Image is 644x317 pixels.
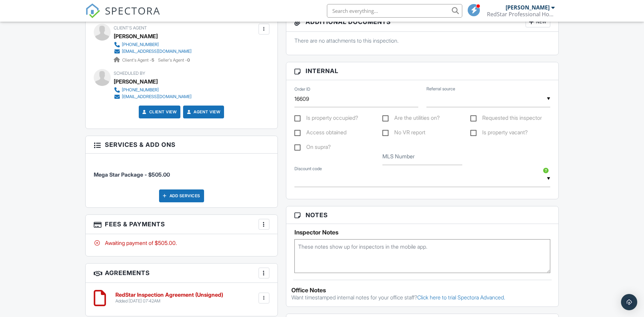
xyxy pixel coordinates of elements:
div: [EMAIL_ADDRESS][DOMAIN_NAME] [122,49,192,54]
h3: Fees & Payments [86,215,277,234]
a: [EMAIL_ADDRESS][DOMAIN_NAME] [114,48,192,55]
label: Discount code [294,166,322,172]
div: Open Intercom Messenger [621,294,637,310]
a: [PERSON_NAME] [114,31,158,41]
label: Are the utilities on? [382,115,440,123]
span: Client's Agent [114,25,147,30]
input: Search everything... [327,4,462,18]
img: The Best Home Inspection Software - Spectora [85,3,100,18]
strong: 5 [152,58,154,63]
a: RedStar Inspection Agreement (Unsigned) Added [DATE] 07:42AM [115,292,223,304]
label: No VR report [382,129,425,138]
h6: RedStar Inspection Agreement (Unsigned) [115,292,223,298]
span: Seller's Agent - [158,58,190,63]
label: Requested this inspector [470,115,542,123]
div: RedStar Professional Home Inspection, Inc [487,11,555,18]
span: Client's Agent - [122,58,155,63]
div: [EMAIL_ADDRESS][DOMAIN_NAME] [122,94,192,99]
h3: Notes [286,206,559,224]
span: Mega Star Package - $505.00 [94,171,170,178]
p: Want timestamped internal notes for your office staff? [291,294,554,301]
label: Is property vacant? [470,129,528,138]
span: SPECTORA [105,3,160,18]
strong: 0 [187,58,190,63]
li: Service: Mega Star Package [94,159,269,184]
label: Order ID [294,86,310,92]
a: Client View [141,109,177,115]
label: MLS Number [382,153,415,160]
h5: Inspector Notes [294,229,551,236]
div: [PERSON_NAME] [506,4,550,11]
a: Agent View [185,109,220,115]
div: Added [DATE] 07:42AM [115,298,223,304]
div: Awaiting payment of $505.00. [94,239,269,247]
div: New [526,17,550,27]
h3: Internal [286,62,559,80]
div: Add Services [159,189,204,202]
span: Scheduled By [114,71,145,76]
a: [PHONE_NUMBER] [114,87,192,93]
p: There are no attachments to this inspection. [294,37,551,44]
div: [PHONE_NUMBER] [122,42,159,47]
a: [PHONE_NUMBER] [114,41,192,48]
a: SPECTORA [85,9,160,23]
div: [PHONE_NUMBER] [122,87,159,93]
label: Referral source [426,86,455,92]
h3: Agreements [86,264,277,283]
label: Access obtained [294,129,347,138]
label: On supra? [294,144,331,152]
div: [PERSON_NAME] [114,76,158,87]
a: Click here to trial Spectora Advanced. [417,294,505,301]
input: MLS Number [382,149,462,165]
label: Is property occupied? [294,115,358,123]
div: Office Notes [291,287,554,294]
h3: Additional Documents [286,13,559,32]
a: [EMAIL_ADDRESS][DOMAIN_NAME] [114,93,192,100]
h3: Services & Add ons [86,136,277,154]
